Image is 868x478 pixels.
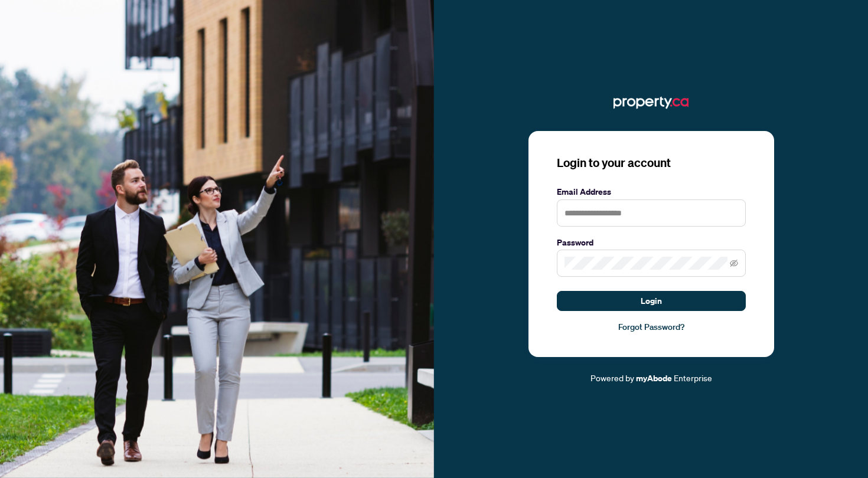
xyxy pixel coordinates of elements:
label: Email Address [557,185,746,198]
h3: Login to your account [557,155,746,171]
span: Powered by [590,372,634,383]
span: eye-invisible [730,259,738,267]
a: Forgot Password? [557,320,746,333]
span: Enterprise [674,372,712,383]
span: Login [641,292,662,310]
a: myAbode [636,372,672,385]
button: Login [557,291,746,311]
label: Password [557,236,746,249]
img: ma-logo [614,93,688,112]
